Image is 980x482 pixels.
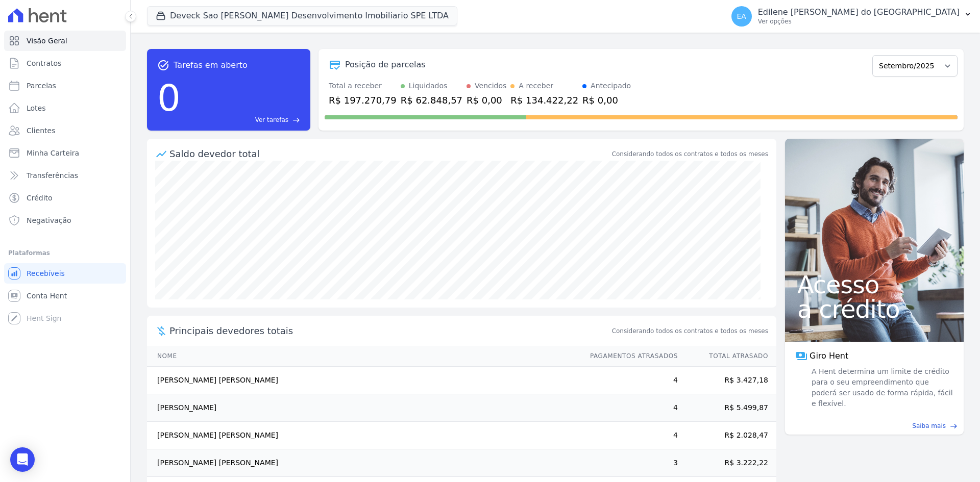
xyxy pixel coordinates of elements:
[27,215,71,225] span: Negativação
[174,59,248,71] span: Tarefas em aberto
[147,367,580,394] td: [PERSON_NAME] [PERSON_NAME]
[950,422,958,430] span: east
[169,324,610,338] span: Principais devedores totais
[4,53,126,73] a: Contratos
[4,210,126,231] a: Negativação
[27,148,79,158] span: Minha Carteira
[147,6,457,26] button: Deveck Sao [PERSON_NAME] Desenvolvimento Imobiliario SPE LTDA
[401,93,462,107] div: R$ 62.848,57
[678,346,776,367] th: Total Atrasado
[169,147,610,161] div: Saldo devedor total
[255,115,288,124] span: Ver tarefas
[27,268,65,278] span: Recebíveis
[27,125,55,136] span: Clientes
[580,367,678,394] td: 4
[475,81,506,91] div: Vencidos
[4,165,126,186] a: Transferências
[4,263,126,284] a: Recebíveis
[4,188,126,208] a: Crédito
[678,394,776,422] td: R$ 5.499,87
[797,272,951,297] span: Acesso
[4,286,126,306] a: Conta Hent
[27,103,46,113] span: Lotes
[329,81,397,91] div: Total a receber
[27,170,78,181] span: Transferências
[510,93,578,107] div: R$ 134.422,22
[912,421,946,430] span: Saiba mais
[4,31,126,51] a: Visão Geral
[519,81,553,91] div: A receber
[612,326,768,336] span: Considerando todos os contratos e todos os meses
[612,149,768,159] div: Considerando todos os contratos e todos os meses
[580,394,678,422] td: 4
[591,81,631,91] div: Antecipado
[580,346,678,367] th: Pagamentos Atrasados
[737,13,746,20] span: EA
[27,58,61,68] span: Contratos
[580,449,678,477] td: 3
[27,36,67,46] span: Visão Geral
[185,115,300,124] a: Ver tarefas east
[4,75,126,96] a: Parcelas
[292,116,300,124] span: east
[797,297,951,321] span: a crédito
[758,17,960,26] p: Ver opções
[723,2,980,31] button: EA Edilene [PERSON_NAME] do [GEOGRAPHIC_DATA] Ver opções
[810,366,953,409] span: A Hent determina um limite de crédito para o seu empreendimento que poderá ser usado de forma ráp...
[147,422,580,449] td: [PERSON_NAME] [PERSON_NAME]
[345,59,426,71] div: Posição de parcelas
[27,193,53,203] span: Crédito
[147,449,580,477] td: [PERSON_NAME] [PERSON_NAME]
[157,59,169,71] span: task_alt
[157,71,181,124] div: 0
[409,81,448,91] div: Liquidados
[4,98,126,118] a: Lotes
[10,447,35,472] div: Open Intercom Messenger
[810,350,848,362] span: Giro Hent
[27,81,56,91] span: Parcelas
[678,367,776,394] td: R$ 3.427,18
[582,93,631,107] div: R$ 0,00
[8,247,122,259] div: Plataformas
[4,143,126,163] a: Minha Carteira
[580,422,678,449] td: 4
[329,93,397,107] div: R$ 197.270,79
[4,120,126,141] a: Clientes
[467,93,506,107] div: R$ 0,00
[678,449,776,477] td: R$ 3.222,22
[791,421,958,430] a: Saiba mais east
[147,394,580,422] td: [PERSON_NAME]
[27,291,67,301] span: Conta Hent
[678,422,776,449] td: R$ 2.028,47
[758,7,960,17] p: Edilene [PERSON_NAME] do [GEOGRAPHIC_DATA]
[147,346,580,367] th: Nome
